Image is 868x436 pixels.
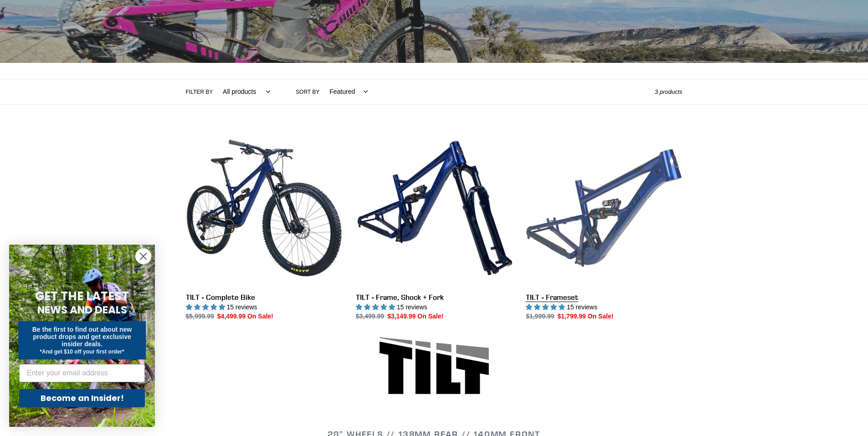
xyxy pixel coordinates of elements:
input: Enter your email address [19,364,145,382]
span: Be the first to find out about new product drops and get exclusive insider deals. [32,326,132,348]
span: GET THE LATEST [35,288,129,304]
button: Become an Insider! [19,389,145,407]
button: Close dialog [135,248,151,264]
span: 3 products [655,88,683,95]
label: Filter by [186,88,213,96]
span: *And get $10 off your first order* [40,349,124,355]
span: NEWS AND DEALS [37,303,127,317]
label: Sort by [296,88,319,96]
